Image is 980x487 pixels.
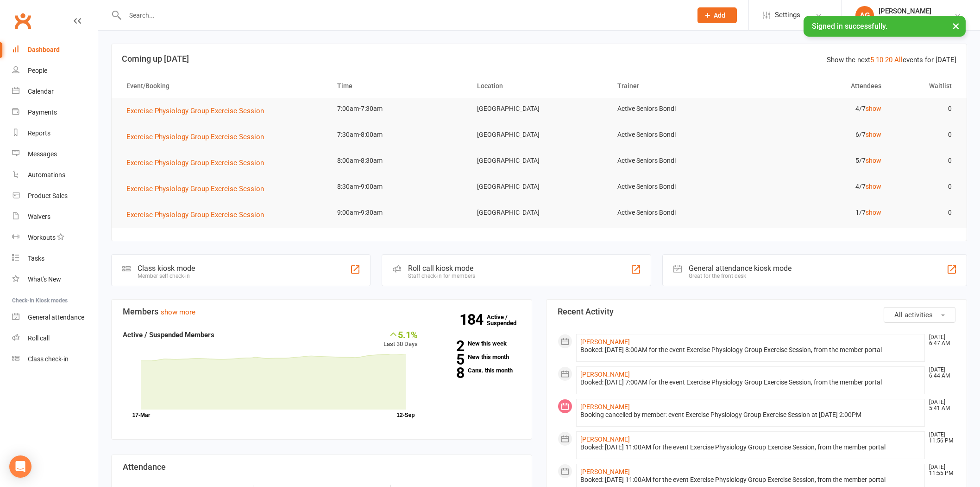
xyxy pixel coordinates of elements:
[580,378,921,386] div: Booked: [DATE] 7:00AM for the event Exercise Physiology Group Exercise Session, from the member p...
[487,307,528,333] a: 184Active / Suspended
[609,98,749,120] td: Active Seniors Bondi
[469,176,609,198] td: [GEOGRAPHIC_DATA]
[12,328,98,349] a: Roll call
[558,307,955,316] h3: Recent Activity
[580,468,630,475] a: [PERSON_NAME]
[12,123,98,144] a: Reports
[383,329,418,340] div: 5.1%
[827,54,956,65] div: Show the next events for [DATE]
[580,476,921,484] div: Booked: [DATE] 11:00AM for the event Exercise Physiology Group Exercise Session, from the member ...
[580,346,921,354] div: Booked: [DATE] 8:00AM for the event Exercise Physiology Group Exercise Session, from the member p...
[469,150,609,172] td: [GEOGRAPHIC_DATA]
[126,133,264,141] span: Exercise Physiology Group Exercise Session
[329,74,469,98] th: Time
[580,443,921,451] div: Booked: [DATE] 11:00AM for the event Exercise Physiology Group Exercise Session, from the member ...
[580,403,630,410] a: [PERSON_NAME]
[12,186,98,206] a: Product Sales
[866,157,881,164] a: show
[126,159,264,167] span: Exercise Physiology Group Exercise Session
[126,105,270,116] button: Exercise Physiology Group Exercise Session
[126,211,264,219] span: Exercise Physiology Group Exercise Session
[749,98,890,120] td: 4/7
[890,124,960,146] td: 0
[28,129,50,137] div: Reports
[122,54,956,64] h3: Coming up [DATE]
[580,411,921,419] div: Booking cancelled by member: event Exercise Physiology Group Exercise Session at [DATE] 2:00PM
[123,331,214,339] strong: Active / Suspended Members
[329,202,469,224] td: 9:00am-9:30am
[749,124,890,146] td: 6/7
[383,329,418,349] div: Last 30 Days
[118,74,329,98] th: Event/Booking
[749,202,890,224] td: 1/7
[12,39,98,60] a: Dashboard
[890,98,960,120] td: 0
[432,354,521,360] a: 5New this month
[408,264,475,273] div: Roll call kiosk mode
[432,352,464,366] strong: 5
[126,157,270,168] button: Exercise Physiology Group Exercise Session
[469,98,609,120] td: [GEOGRAPHIC_DATA]
[890,202,960,224] td: 0
[11,9,34,32] a: Clubworx
[12,206,98,227] a: Waivers
[126,183,270,194] button: Exercise Physiology Group Exercise Session
[609,202,749,224] td: Active Seniors Bondi
[12,349,98,370] a: Class kiosk mode
[28,334,50,342] div: Roll call
[408,273,475,279] div: Staff check-in for members
[28,67,47,74] div: People
[12,307,98,328] a: General attendance kiosk mode
[329,98,469,120] td: 7:00am-7:30am
[749,150,890,172] td: 5/7
[879,7,937,15] div: [PERSON_NAME]
[609,176,749,198] td: Active Seniors Bondi
[866,209,881,216] a: show
[28,355,69,363] div: Class check-in
[812,22,887,31] span: Signed in successfully.
[138,264,195,273] div: Class kiosk mode
[749,176,890,198] td: 4/7
[28,255,44,262] div: Tasks
[870,56,874,64] a: 5
[126,131,270,142] button: Exercise Physiology Group Exercise Session
[12,165,98,186] a: Automations
[924,334,955,346] time: [DATE] 6:47 AM
[866,183,881,190] a: show
[12,60,98,81] a: People
[775,5,800,26] span: Settings
[924,464,955,476] time: [DATE] 11:55 PM
[924,399,955,411] time: [DATE] 5:41 AM
[28,171,65,179] div: Automations
[329,176,469,198] td: 8:30am-9:00am
[749,74,890,98] th: Attendees
[609,74,749,98] th: Trainer
[469,202,609,224] td: [GEOGRAPHIC_DATA]
[126,209,270,220] button: Exercise Physiology Group Exercise Session
[28,314,84,321] div: General attendance
[432,339,464,353] strong: 2
[123,462,521,472] h3: Attendance
[890,176,960,198] td: 0
[12,102,98,123] a: Payments
[879,15,937,24] div: Staying Active Bondi
[28,46,60,53] div: Dashboard
[689,273,792,279] div: Great for the front desk
[12,144,98,165] a: Messages
[469,74,609,98] th: Location
[714,12,725,19] span: Add
[894,56,903,64] a: All
[329,150,469,172] td: 8:00am-8:30am
[28,192,68,199] div: Product Sales
[28,109,57,116] div: Payments
[580,371,630,378] a: [PERSON_NAME]
[138,273,195,279] div: Member self check-in
[924,432,955,444] time: [DATE] 11:56 PM
[28,276,61,283] div: What's New
[28,150,57,158] div: Messages
[12,269,98,290] a: What's New
[890,74,960,98] th: Waitlist
[12,248,98,269] a: Tasks
[28,213,50,220] div: Waivers
[609,124,749,146] td: Active Seniors Bondi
